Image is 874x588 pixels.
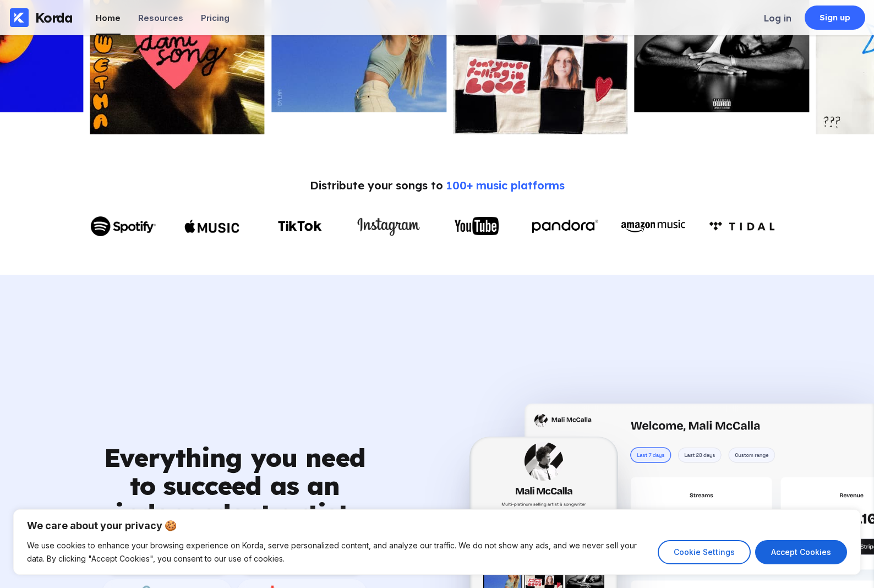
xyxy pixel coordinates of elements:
div: Korda [35,9,73,26]
img: Pandora [532,220,598,233]
button: Cookie Settings [658,540,751,564]
div: Pricing [201,13,230,23]
img: TikTok [278,221,322,231]
img: YouTube [455,217,499,235]
img: Apple Music [184,211,239,242]
p: We care about your privacy 🍪 [27,519,847,532]
img: Spotify [90,216,156,236]
div: Everything you need to succeed as an independent artist. [102,444,367,527]
div: Distribute your songs to [310,178,565,192]
a: Sign up [805,6,865,30]
div: Sign up [820,12,851,23]
div: Home [96,13,121,23]
img: Amazon [620,217,686,235]
img: Amazon [709,221,775,231]
button: Accept Cookies [755,540,847,564]
div: Log in [764,13,791,24]
img: Instagram [356,214,422,238]
div: Resources [138,13,183,23]
span: 100+ music platforms [446,178,565,192]
p: We use cookies to enhance your browsing experience on Korda, serve personalized content, and anal... [27,539,649,565]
